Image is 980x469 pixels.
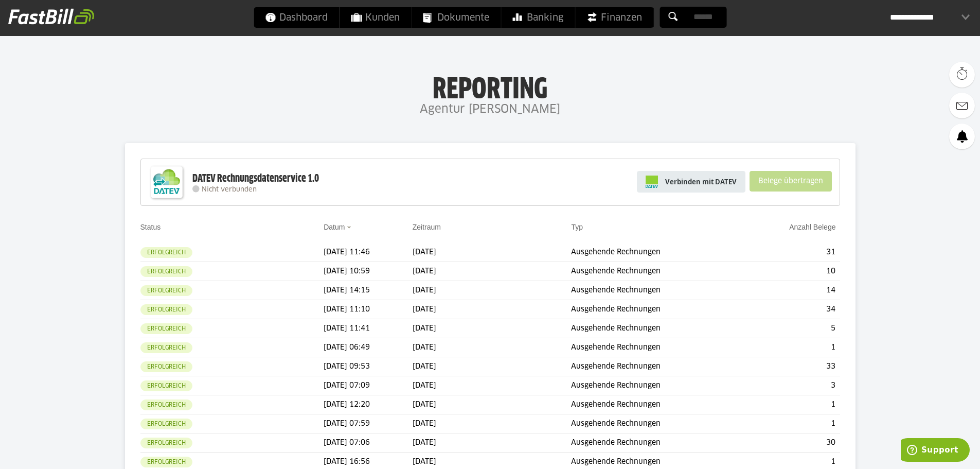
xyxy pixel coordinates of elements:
[347,227,353,229] img: sort_desc.gif
[571,319,743,338] td: Ausgehende Rechnungen
[423,7,489,28] span: Dokumente
[743,376,840,395] td: 3
[413,357,572,376] td: [DATE]
[413,243,572,262] td: [DATE]
[146,162,187,203] img: DATEV-Datenservice Logo
[412,7,501,28] a: Dokumente
[413,223,441,231] a: Zeitraum
[324,319,413,338] td: [DATE] 11:41
[743,300,840,319] td: 34
[140,361,192,372] sl-badge: Erfolgreich
[571,376,743,395] td: Ausgehende Rechnungen
[140,266,192,277] sl-badge: Erfolgreich
[743,319,840,338] td: 5
[324,262,413,281] td: [DATE] 10:59
[743,243,840,262] td: 31
[413,433,572,453] td: [DATE]
[789,223,835,231] a: Anzahl Belege
[324,433,413,453] td: [DATE] 07:06
[413,300,572,319] td: [DATE]
[750,171,832,192] sl-button: Belege übertragen
[413,414,572,433] td: [DATE]
[140,438,192,448] sl-badge: Erfolgreich
[413,395,572,414] td: [DATE]
[140,323,192,334] sl-badge: Erfolgreich
[140,457,192,467] sl-badge: Erfolgreich
[413,338,572,357] td: [DATE]
[140,223,161,231] a: Status
[571,262,743,281] td: Ausgehende Rechnungen
[324,281,413,300] td: [DATE] 14:15
[501,7,575,28] a: Banking
[324,414,413,433] td: [DATE] 07:59
[140,342,192,353] sl-badge: Erfolgreich
[413,376,572,395] td: [DATE]
[586,7,642,28] span: Finanzen
[413,262,572,281] td: [DATE]
[324,395,413,414] td: [DATE] 12:20
[512,7,563,28] span: Banking
[637,171,745,193] a: Verbinden mit DATEV
[571,243,743,262] td: Ausgehende Rechnungen
[265,7,328,28] span: Dashboard
[743,262,840,281] td: 10
[571,223,583,231] a: Typ
[743,357,840,376] td: 33
[324,357,413,376] td: [DATE] 09:53
[571,300,743,319] td: Ausgehende Rechnungen
[665,177,737,187] span: Verbinden mit DATEV
[324,243,413,262] td: [DATE] 11:46
[571,338,743,357] td: Ausgehende Rechnungen
[571,357,743,376] td: Ausgehende Rechnungen
[140,419,192,429] sl-badge: Erfolgreich
[103,73,877,99] h1: Reporting
[140,399,192,410] sl-badge: Erfolgreich
[8,8,94,25] img: fastbill_logo_white.png
[571,414,743,433] td: Ausgehende Rechnungen
[571,281,743,300] td: Ausgehende Rechnungen
[202,186,257,193] span: Nicht verbunden
[324,376,413,395] td: [DATE] 07:09
[351,7,400,28] span: Kunden
[324,300,413,319] td: [DATE] 11:10
[140,285,192,296] sl-badge: Erfolgreich
[743,414,840,433] td: 1
[646,176,658,188] img: pi-datev-logo-farbig-24.svg
[192,172,319,185] div: DATEV Rechnungsdatenservice 1.0
[254,7,339,28] a: Dashboard
[413,319,572,338] td: [DATE]
[743,281,840,300] td: 14
[324,338,413,357] td: [DATE] 06:49
[324,223,345,231] a: Datum
[140,380,192,391] sl-badge: Erfolgreich
[901,438,970,464] iframe: Öffnet ein Widget, in dem Sie weitere Informationen finden
[743,338,840,357] td: 1
[413,281,572,300] td: [DATE]
[743,433,840,453] td: 30
[140,304,192,315] sl-badge: Erfolgreich
[340,7,411,28] a: Kunden
[743,395,840,414] td: 1
[571,395,743,414] td: Ausgehende Rechnungen
[575,7,653,28] a: Finanzen
[571,433,743,453] td: Ausgehende Rechnungen
[140,247,192,258] sl-badge: Erfolgreich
